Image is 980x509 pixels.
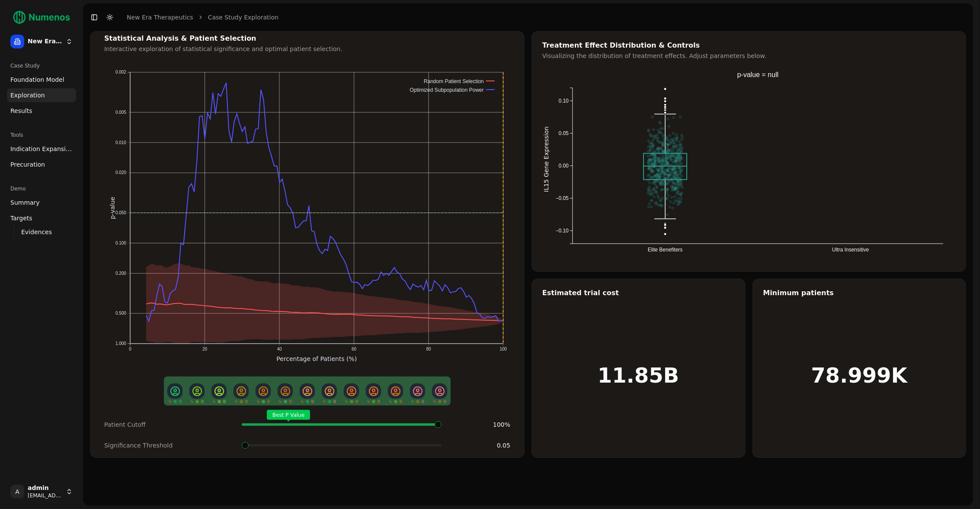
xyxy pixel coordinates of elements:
[542,42,955,49] div: Treatment Effect Distribution & Controls
[10,75,64,84] span: Foundation Model
[559,98,569,104] text: 0.10
[648,247,683,253] text: Elite Benefiters
[115,70,126,74] text: 0.002
[115,241,126,245] text: 0.100
[500,347,507,351] text: 100
[10,106,32,115] span: Results
[737,71,779,78] text: p-value = null
[267,410,310,420] span: Best P Value
[7,59,76,73] div: Case Study
[10,145,73,153] span: Indication Expansion
[115,171,126,175] text: 0.020
[542,52,955,60] div: Visualizing the distribution of treatment effects. Adjust parameters below.
[7,7,76,28] img: Numenos
[448,420,510,429] div: 100 %
[7,481,76,502] button: Aadmin[EMAIL_ADDRESS]
[7,142,76,156] a: Indication Expansion
[7,211,76,225] a: Targets
[556,228,569,234] text: −0.10
[277,347,282,351] text: 40
[115,110,126,115] text: 0.005
[7,158,76,171] a: Precuration
[424,78,484,84] text: Random Patient Selection
[352,347,357,351] text: 60
[10,160,45,169] span: Precuration
[202,347,208,351] text: 20
[28,484,62,492] span: admin
[7,88,76,102] a: Exploration
[448,441,510,450] div: 0.05
[559,163,569,169] text: 0.00
[104,420,235,429] div: Patient Cutoff
[7,31,76,52] button: New Era Therapeutics
[127,13,193,22] a: New Era Therapeutics
[28,492,62,499] span: [EMAIL_ADDRESS]
[556,195,569,201] text: −0.05
[18,226,66,238] a: Evidences
[543,126,550,192] text: IL15 Gene Expression
[208,13,279,22] a: Case Study Exploration
[104,441,235,450] div: Significance Threshold
[426,347,432,351] text: 80
[811,365,907,386] h1: 78.999K
[7,196,76,209] a: Summary
[115,210,126,215] text: 0.050
[10,485,24,499] span: A
[598,365,679,386] h1: 11.85B
[7,128,76,142] div: Tools
[7,104,76,118] a: Results
[104,45,510,53] div: Interactive exploration of statistical significance and optimal patient selection.
[129,347,131,351] text: 0
[10,198,40,207] span: Summary
[410,87,484,93] text: Optimized Subpopulation Power
[115,271,126,276] text: 0.200
[832,247,869,253] text: Ultra Insensitive
[277,355,357,362] text: Percentage of Patients (%)
[115,140,126,145] text: 0.010
[559,130,569,136] text: 0.05
[127,13,279,22] nav: breadcrumb
[104,35,510,42] div: Statistical Analysis & Patient Selection
[21,228,52,236] span: Evidences
[109,197,116,219] text: p-value
[10,91,45,100] span: Exploration
[7,182,76,196] div: Demo
[115,311,126,316] text: 0.500
[7,73,76,87] a: Foundation Model
[115,341,126,346] text: 1.000
[28,38,62,45] span: New Era Therapeutics
[10,214,32,222] span: Targets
